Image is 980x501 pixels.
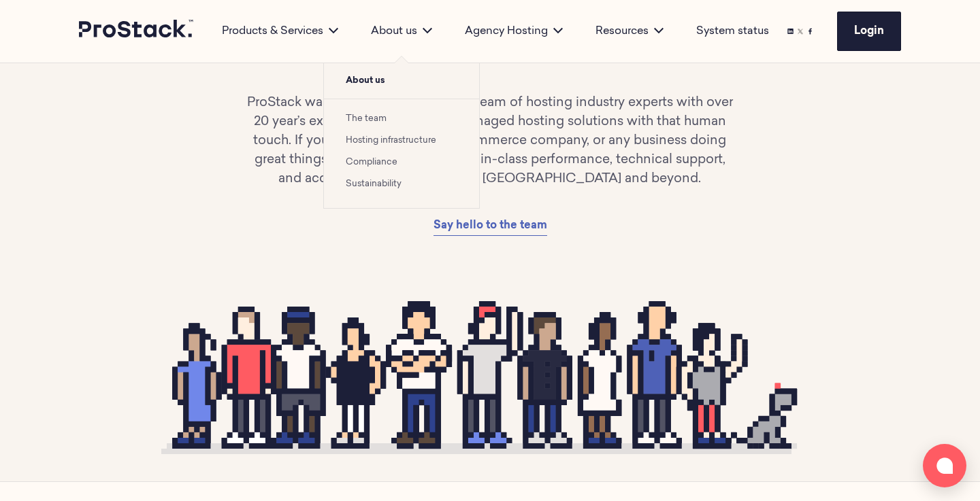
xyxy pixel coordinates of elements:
a: Compliance [346,158,397,167]
div: Agency Hosting [448,23,579,39]
a: System status [696,23,769,39]
a: Prostack logo [79,20,195,43]
a: The team [346,114,387,123]
a: Login [837,12,901,51]
p: ProStack was founded in [DATE] by a team of hosting industry experts with over 20 year’s experien... [244,94,737,189]
div: About us [355,23,448,39]
a: Hosting infrastructure [346,136,436,145]
div: Resources [579,23,680,39]
span: Login [854,26,884,37]
a: Sustainability [346,179,402,188]
span: About us [324,63,479,99]
a: Say hello to the team [434,216,547,236]
div: Products & Services [206,23,355,39]
span: Say hello to the team [434,220,547,231]
button: Open chat window [923,444,966,487]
